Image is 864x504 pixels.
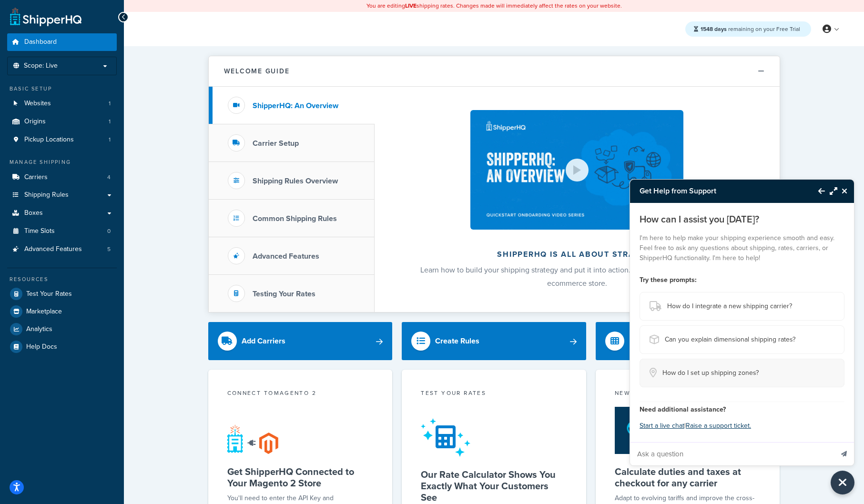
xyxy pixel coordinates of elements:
[24,100,51,108] span: Websites
[109,136,111,144] span: 1
[400,250,754,259] h2: ShipperHQ is all about strategy
[837,185,854,197] button: Close Resource Center
[7,338,117,355] a: Help Docs
[7,113,117,131] li: Origins
[7,169,117,186] a: Carriers4
[402,322,586,360] a: Create Rules
[24,245,82,253] span: Advanced Features
[640,292,844,321] button: How do I integrate a new shipping carrier?
[596,322,780,360] a: Explore Features
[667,300,792,313] span: How do I integrate a new shipping carrier?
[24,209,43,217] span: Boxes
[640,233,844,263] p: I'm here to help make your shipping experience smooth and easy. Feel free to ask any questions ab...
[26,343,57,351] span: Help Docs
[26,308,62,316] span: Marketplace
[7,321,117,338] a: Analytics
[24,38,57,46] span: Dashboard
[640,325,844,354] button: Can you explain dimensional shipping rates?
[420,264,734,289] span: Learn how to build your shipping strategy and put it into action… and into the checkout of your e...
[7,275,117,283] div: Resources
[253,101,338,110] h3: ShipperHQ: An Overview
[7,95,117,112] li: Websites
[24,62,58,70] span: Scope: Live
[7,95,117,112] a: Websites1
[640,419,684,433] button: Start a live chat
[7,222,117,240] a: Time Slots0
[662,366,759,380] span: How do I set up shipping zones?
[470,110,683,230] img: ShipperHQ is all about strategy
[640,212,844,226] p: How can I assist you [DATE]?
[435,334,479,348] div: Create Rules
[630,443,833,465] input: Ask a question
[109,100,111,108] span: 1
[7,303,117,320] a: Marketplace
[7,241,117,258] li: Advanced Features
[224,68,290,75] h2: Welcome Guide
[24,227,55,235] span: Time Slots
[253,214,337,223] h3: Common Shipping Rules
[701,25,727,33] strong: 1548 days
[640,275,844,285] h4: Try these prompts:
[7,169,117,186] li: Carriers
[615,389,761,400] div: New Feature
[7,131,117,149] a: Pickup Locations1
[7,204,117,222] a: Boxes
[7,285,117,302] a: Test Your Rates
[7,222,117,240] li: Time Slots
[665,333,795,346] span: Can you explain dimensional shipping rates?
[640,404,844,414] h4: Need additional assistance?
[24,173,48,181] span: Carriers
[253,252,319,261] h3: Advanced Features
[7,85,117,93] div: Basic Setup
[421,389,567,400] div: Test your rates
[7,186,117,204] a: Shipping Rules
[227,424,278,454] img: connect-shq-magento-24cdf84b.svg
[107,227,111,235] span: 0
[630,180,809,202] h3: Get Help from Support
[208,322,393,360] a: Add Carriers
[834,442,854,465] button: Send message
[7,113,117,131] a: Origins1
[24,191,69,199] span: Shipping Rules
[615,466,761,489] h5: Calculate duties and taxes at checkout for any carrier
[242,334,285,348] div: Add Carriers
[686,421,751,431] a: Raise a support ticket.
[640,419,844,433] p: |
[24,118,46,126] span: Origins
[825,180,837,202] button: Maximize Resource Center
[107,173,111,181] span: 4
[209,56,780,87] button: Welcome Guide
[24,136,74,144] span: Pickup Locations
[7,158,117,166] div: Manage Shipping
[253,290,315,298] h3: Testing Your Rates
[253,177,338,185] h3: Shipping Rules Overview
[253,139,299,148] h3: Carrier Setup
[227,466,374,489] h5: Get ShipperHQ Connected to Your Magento 2 Store
[227,389,374,400] div: Connect to Magento 2
[107,245,111,253] span: 5
[26,325,52,333] span: Analytics
[7,241,117,258] a: Advanced Features5
[421,469,567,503] h5: Our Rate Calculator Shows You Exactly What Your Customers See
[809,180,825,202] button: Back to Resource Center
[7,33,117,51] a: Dashboard
[831,471,854,494] button: Close Resource Center
[7,131,117,149] li: Pickup Locations
[701,25,800,33] span: remaining on your Free Trial
[640,359,844,387] button: How do I set up shipping zones?
[109,118,111,126] span: 1
[405,1,417,10] b: LIVE
[26,290,72,298] span: Test Your Rates
[629,334,687,348] div: Explore Features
